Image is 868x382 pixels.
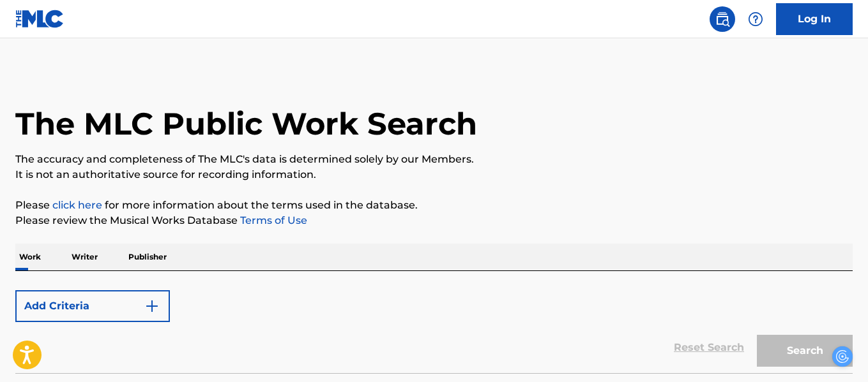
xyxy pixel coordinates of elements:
button: Add Criteria [15,290,170,322]
p: Please for more information about the terms used in the database. [15,198,853,213]
a: Public Search [710,6,735,32]
p: It is not an authoritative source for recording information. [15,167,853,182]
p: Work [15,244,45,270]
img: search [715,11,730,27]
p: Writer [68,244,102,270]
a: click here [52,199,102,211]
p: The accuracy and completeness of The MLC's data is determined solely by our Members. [15,152,853,167]
img: help [748,11,763,27]
form: Search Form [15,284,853,373]
h1: The MLC Public Work Search [15,105,477,143]
p: Please review the Musical Works Database [15,213,853,228]
a: Terms of Use [238,214,307,226]
p: Publisher [125,244,171,270]
div: Help [743,6,768,32]
img: MLC Logo [15,10,65,28]
img: 9d2ae6d4665cec9f34b9.svg [144,298,160,314]
a: Log In [776,3,853,35]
